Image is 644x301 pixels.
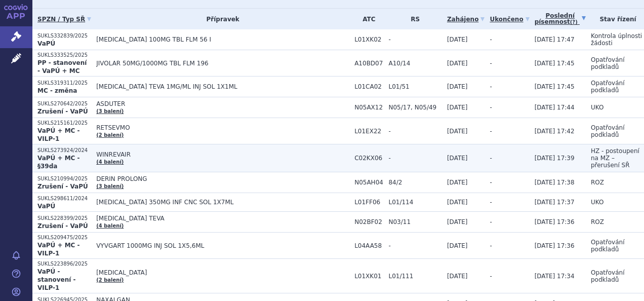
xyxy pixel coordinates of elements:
span: - [490,83,492,90]
p: SUKLS215161/2025 [37,120,91,127]
span: UKO [591,199,603,206]
span: L01/114 [388,199,441,206]
span: [DATE] 17:45 [535,83,575,90]
span: [DATE] [447,242,468,249]
span: - [490,199,492,206]
a: (4 balení) [96,159,124,165]
span: DERIN PROLONG [96,175,349,182]
a: (2 balení) [96,277,124,283]
span: - [388,128,441,135]
span: - [490,218,492,225]
p: SUKLS228399/2025 [37,215,91,222]
p: SUKLS333525/2025 [37,52,91,59]
span: [DATE] 17:45 [535,60,575,67]
span: Opatřování podkladů [591,239,625,253]
span: [DATE] [447,155,468,162]
strong: VaPÚ + MC - §39da [37,155,80,170]
span: N03/11 [388,218,441,225]
span: - [490,128,492,135]
span: [DATE] 17:42 [535,128,575,135]
span: Opatřování podkladů [591,124,625,138]
p: SUKLS270642/2025 [37,100,91,107]
span: A10BD07 [354,60,383,67]
span: [DATE] 17:38 [535,179,575,186]
strong: Zrušení - VaPÚ [37,183,88,190]
span: [DATE] [447,36,468,43]
strong: VaPÚ + MC - VILP-1 [37,242,80,257]
span: VYVGART 1000MG INJ SOL 1X5,6ML [96,242,349,249]
p: SUKLS298611/2024 [37,195,91,202]
span: [DATE] 17:37 [535,199,575,206]
span: [DATE] 17:47 [535,36,575,43]
span: - [388,36,441,43]
span: [DATE] 17:36 [535,218,575,225]
span: - [388,242,441,249]
span: Opatřování podkladů [591,269,625,283]
span: L01/111 [388,273,441,280]
span: C02KX06 [354,155,383,162]
span: ASDUTER [96,100,349,107]
span: Opatřování podkladů [591,80,625,94]
p: SUKLS210994/2025 [37,175,91,182]
strong: VaPÚ - stanovení - VILP-1 [37,268,76,291]
span: [DATE] [447,60,468,67]
span: - [388,155,441,162]
p: SUKLS332839/2025 [37,32,91,40]
a: (4 balení) [96,223,124,229]
span: [MEDICAL_DATA] [96,269,349,276]
span: [DATE] [447,273,468,280]
strong: MC - změna [37,87,77,94]
span: [DATE] [447,218,468,225]
a: SPZN / Typ SŘ [37,12,91,26]
p: SUKLS209475/2025 [37,234,91,241]
span: L04AA58 [354,242,383,249]
span: [MEDICAL_DATA] 350MG INF CNC SOL 1X7ML [96,199,349,206]
span: HZ - postoupení na MZ – přerušení SŘ [591,147,639,169]
span: - [490,60,492,67]
span: [DATE] 17:44 [535,104,575,111]
p: SUKLS273924/2024 [37,147,91,154]
span: - [490,242,492,249]
strong: VaPÚ [37,40,55,47]
span: L01XK02 [354,36,383,43]
a: Ukončeno [490,12,529,26]
span: RETSEVMO [96,124,349,131]
span: L01XK01 [354,273,383,280]
abbr: (?) [570,19,578,25]
span: - [490,36,492,43]
span: Kontrola úplnosti žádosti [591,32,642,47]
span: JIVOLAR 50MG/1000MG TBL FLM 196 [96,60,349,67]
span: [DATE] [447,83,468,90]
span: ROZ [591,179,604,186]
th: Přípravek [91,9,349,29]
a: (2 balení) [96,132,124,138]
strong: Zrušení - VaPÚ [37,222,88,230]
span: [DATE] [447,128,468,135]
span: N02BF02 [354,218,383,225]
strong: PP - stanovení - VaPÚ + MC [37,59,87,74]
span: - [490,104,492,111]
span: N05/17, N05/49 [388,104,441,111]
span: - [490,273,492,280]
span: Opatřování podkladů [591,56,625,70]
th: RS [383,9,441,29]
span: L01EX22 [354,128,383,135]
span: L01CA02 [354,83,383,90]
a: (3 balení) [96,183,124,189]
a: Poslednípísemnost(?) [535,9,586,29]
span: [MEDICAL_DATA] 100MG TBL FLM 56 I [96,36,349,43]
span: [DATE] [447,199,468,206]
a: Zahájeno [447,12,485,26]
span: A10/14 [388,60,441,67]
span: N05AX12 [354,104,383,111]
strong: VaPÚ [37,203,55,210]
span: [DATE] [447,104,468,111]
span: [DATE] 17:36 [535,242,575,249]
span: WINREVAIR [96,151,349,158]
span: - [490,179,492,186]
strong: Zrušení - VaPÚ [37,108,88,115]
span: 84/2 [388,179,441,186]
span: [MEDICAL_DATA] TEVA 1MG/ML INJ SOL 1X1ML [96,83,349,90]
span: [DATE] [447,179,468,186]
span: ROZ [591,218,604,225]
